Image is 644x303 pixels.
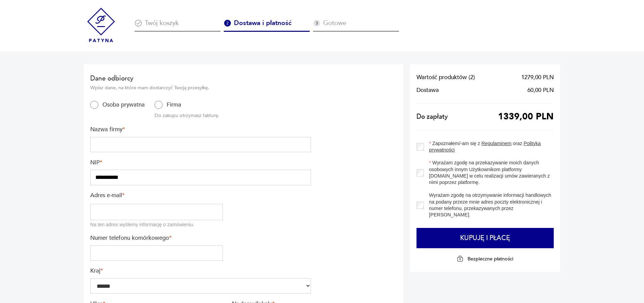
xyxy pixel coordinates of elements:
div: Twój koszyk [135,20,220,32]
span: 1279,00 PLN [521,74,554,80]
p: Do zakupu otrzymasz fakturę. [154,112,219,119]
label: Nazwa firmy [90,126,311,134]
label: Numer telefonu komórkowego [90,234,223,242]
img: Ikona kłódki [457,255,463,262]
img: Ikona [313,20,320,27]
h2: Dane odbiorcy [90,74,311,83]
a: Regulaminem [481,141,511,146]
img: Patyna - sklep z meblami i dekoracjami vintage [84,8,118,42]
label: NIP [90,159,311,167]
label: Osoba prywatna [98,101,145,109]
label: Zapoznałem/-am się z oraz [424,140,554,153]
span: 1339,00 PLN [498,114,554,120]
span: Dostawa [416,87,439,93]
span: 60,00 PLN [527,87,554,93]
label: Adres e-mail [90,192,223,200]
a: Polityką prywatności [429,141,541,153]
img: Ikona [135,20,142,27]
label: Wyrażam zgodę na otrzymywanie informacji handlowych na podany przeze mnie adres poczty elektronic... [424,192,554,218]
div: Gotowe [313,20,399,32]
label: Kraj [90,267,311,275]
button: Kupuję i płacę [416,228,554,248]
p: Wpisz dane, na które mam dostarczyć Twoją przesyłkę. [90,85,311,91]
div: Na ten adres wyślemy informację o zamówieniu. [90,222,223,228]
img: Ikona [224,20,231,27]
p: Bezpieczne płatności [468,256,513,262]
label: Firma [163,101,181,109]
label: Wyrażam zgodę na przekazywanie moich danych osobowych innym Użytkownikom platformy [DOMAIN_NAME] ... [424,160,554,186]
span: Wartość produktów ( 2 ) [416,74,475,80]
span: Do zapłaty [416,114,448,120]
div: Dostawa i płatność [224,20,310,32]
